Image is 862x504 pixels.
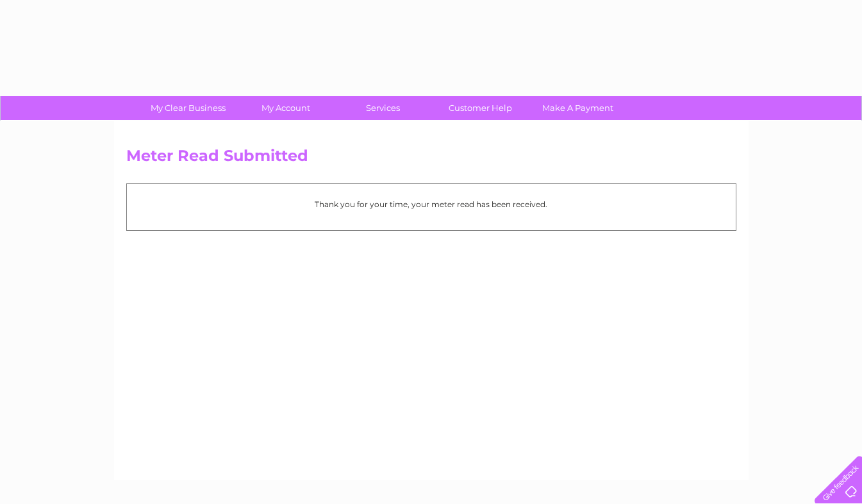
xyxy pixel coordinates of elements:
[135,96,241,120] a: My Clear Business
[233,96,338,120] a: My Account
[525,96,631,120] a: Make A Payment
[427,96,533,120] a: Customer Help
[126,147,736,171] h2: Meter Read Submitted
[330,96,436,120] a: Services
[133,198,729,210] p: Thank you for your time, your meter read has been received.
